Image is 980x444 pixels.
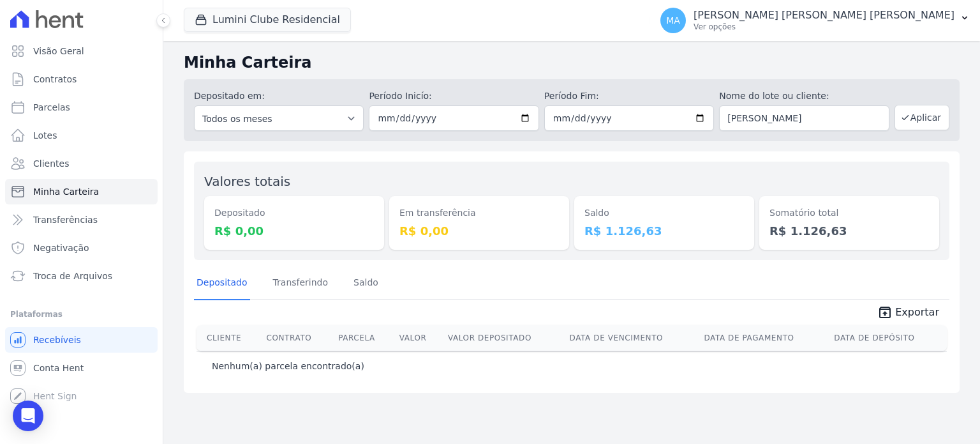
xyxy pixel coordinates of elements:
[5,66,158,92] a: Contratos
[33,270,112,282] span: Troca de Arquivos
[33,241,89,254] span: Negativação
[33,185,99,198] span: Minha Carteira
[33,333,81,346] span: Recebíveis
[5,235,158,261] a: Negativação
[565,325,699,351] th: Data de Vencimento
[5,263,158,289] a: Troca de Arquivos
[184,8,351,32] button: Lumini Clube Residencial
[262,325,334,351] th: Contrato
[769,222,929,240] dd: R$ 1.126,63
[33,157,69,170] span: Clientes
[194,91,265,101] label: Depositado em:
[212,360,364,372] p: Nenhum(a) parcela encontrado(a)
[10,307,152,322] div: Plataformas
[5,123,158,148] a: Lotes
[829,325,947,351] th: Data de Depósito
[769,206,929,220] dt: Somatório total
[33,129,57,142] span: Lotes
[399,222,559,240] dd: R$ 0,00
[443,325,565,351] th: Valor Depositado
[204,174,290,189] label: Valores totais
[867,305,949,323] a: unarchive Exportar
[699,325,829,351] th: Data de Pagamento
[13,401,43,431] div: Open Intercom Messenger
[369,89,538,103] label: Período Inicío:
[351,267,381,300] a: Saldo
[214,222,374,240] dd: R$ 0,00
[584,206,744,220] dt: Saldo
[194,267,250,300] a: Depositado
[694,9,954,22] p: [PERSON_NAME] [PERSON_NAME] [PERSON_NAME]
[33,213,98,226] span: Transferências
[5,207,158,233] a: Transferências
[5,38,158,64] a: Visão Geral
[5,151,158,176] a: Clientes
[650,3,980,38] button: MA [PERSON_NAME] [PERSON_NAME] [PERSON_NAME] Ver opções
[394,325,443,351] th: Valor
[33,362,84,374] span: Conta Hent
[271,267,331,300] a: Transferindo
[877,305,893,320] i: unarchive
[5,355,158,381] a: Conta Hent
[33,101,70,114] span: Parcelas
[666,16,680,25] span: MA
[5,327,158,353] a: Recebíveis
[694,22,954,32] p: Ver opções
[399,206,559,220] dt: Em transferência
[544,89,714,103] label: Período Fim:
[5,95,158,120] a: Parcelas
[584,222,744,240] dd: R$ 1.126,63
[214,206,374,220] dt: Depositado
[333,325,394,351] th: Parcela
[33,45,84,57] span: Visão Geral
[184,51,960,74] h2: Minha Carteira
[33,73,77,86] span: Contratos
[895,305,939,320] span: Exportar
[719,89,889,103] label: Nome do lote ou cliente:
[895,105,949,130] button: Aplicar
[197,325,262,351] th: Cliente
[5,179,158,204] a: Minha Carteira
